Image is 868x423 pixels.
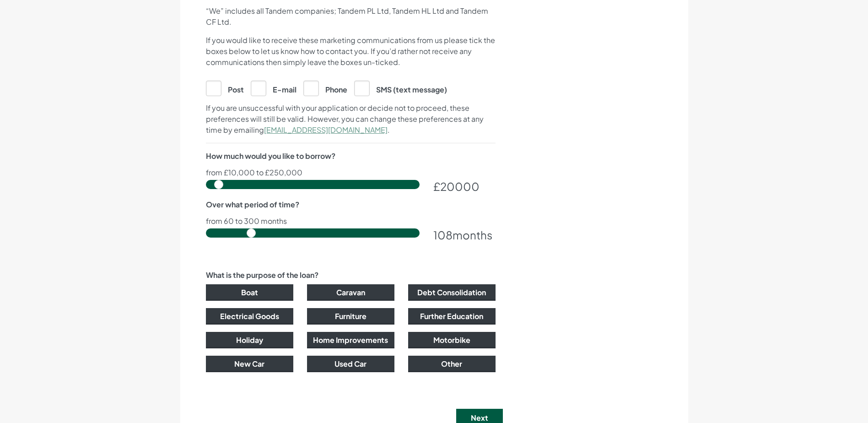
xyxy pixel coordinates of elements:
[206,5,496,27] p: “We” includes all Tandem companies; Tandem PL Ltd, Tandem HL Ltd and Tandem CF Ltd.
[354,81,447,95] label: SMS (text message)
[206,308,293,325] button: Electrical Goods
[307,332,394,348] button: Home Improvements
[206,169,496,176] p: from £10,000 to £250,000
[206,199,299,210] label: Over what period of time?
[408,308,496,325] button: Further Education
[251,81,297,95] label: E-mail
[264,125,388,135] a: [EMAIL_ADDRESS][DOMAIN_NAME]
[307,308,394,325] button: Furniture
[206,332,293,348] button: Holiday
[206,270,318,281] label: What is the purpose of the loan?
[307,356,394,372] button: Used Car
[206,217,496,225] p: from 60 to 300 months
[433,178,496,195] div: £
[408,356,496,372] button: Other
[206,103,496,136] p: If you are unsuccessful with your application or decide not to proceed, these preferences will st...
[440,179,480,193] span: 20000
[433,227,496,243] div: months
[206,356,293,372] button: New Car
[206,81,244,95] label: Post
[408,284,496,301] button: Debt Consolidation
[206,284,293,301] button: Boat
[433,228,453,242] span: 108
[303,81,347,95] label: Phone
[307,284,394,301] button: Caravan
[206,35,496,68] p: If you would like to receive these marketing communications from us please tick the boxes below t...
[206,151,335,162] label: How much would you like to borrow?
[408,332,496,348] button: Motorbike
